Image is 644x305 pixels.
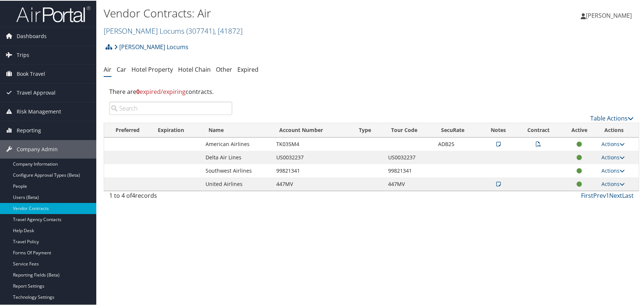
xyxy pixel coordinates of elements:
a: [PERSON_NAME] Locums [104,25,243,35]
span: Company Admin [17,139,58,158]
a: Expired [237,65,258,73]
th: Type: activate to sort column ascending [352,122,384,137]
a: 1 [606,191,609,199]
td: 447MV [384,177,434,190]
td: US0032237 [384,150,434,163]
span: Dashboards [17,26,47,45]
th: Preferred: activate to sort column ascending [104,122,151,137]
a: Actions [601,153,625,160]
th: Active: activate to sort column ascending [561,122,598,137]
td: 99821341 [273,163,352,177]
a: Air [104,65,111,73]
span: Book Travel [17,64,45,82]
th: Tour Code: activate to sort column ascending [384,122,434,137]
span: , [ 41872 ] [214,25,243,35]
span: ( 307741 ) [186,25,214,35]
td: TK035M4 [273,137,352,150]
a: Prev [593,191,606,199]
th: SecuRate: activate to sort column ascending [434,122,481,137]
td: 447MV [273,177,352,190]
td: US0032237 [273,150,352,163]
span: Trips [17,45,29,64]
a: Actions [601,166,625,173]
th: Expiration: activate to sort column ascending [151,122,202,137]
strong: 0 [136,87,140,95]
span: Travel Approval [17,83,56,101]
a: Table Actions [590,113,634,122]
h1: Vendor Contracts: Air [104,5,461,20]
input: Search [109,101,232,114]
th: Name: activate to sort column ascending [202,122,273,137]
td: United Airlines [202,177,273,190]
td: Delta Air Lines [202,150,273,163]
a: [PERSON_NAME] Locums [114,39,188,54]
span: [PERSON_NAME] [586,11,632,19]
div: There are contracts. [104,81,639,101]
span: Reporting [17,121,41,139]
a: Actions [601,140,625,147]
a: Next [609,191,622,199]
span: 4 [132,191,135,199]
th: Notes: activate to sort column ascending [480,122,516,137]
td: 99821341 [384,163,434,177]
a: Hotel Chain [178,65,211,73]
a: Car [117,65,126,73]
td: American Airlines [202,137,273,150]
a: [PERSON_NAME] [581,4,639,26]
span: expired/expiring [136,87,186,95]
a: Last [622,191,634,199]
td: Southwest Airlines [202,163,273,177]
a: Hotel Property [131,65,173,73]
span: Risk Management [17,102,61,120]
th: Actions [598,122,639,137]
img: airportal-logo.png [16,5,90,22]
td: ADB25 [434,137,481,150]
th: Account Number: activate to sort column ascending [273,122,352,137]
a: Other [216,65,232,73]
a: First [581,191,593,199]
th: Contract: activate to sort column ascending [516,122,561,137]
div: 1 to 4 of records [109,190,232,203]
a: Actions [601,180,625,187]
